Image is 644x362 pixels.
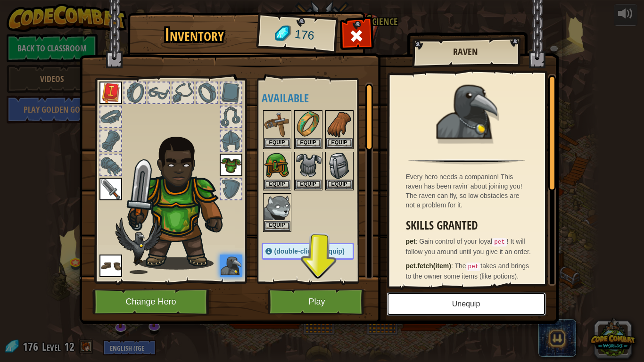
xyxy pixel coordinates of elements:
strong: pet [406,238,416,245]
img: portrait.png [326,111,353,138]
span: : [451,262,455,270]
img: raven-paper-doll.png [116,217,162,274]
img: portrait.png [220,255,242,277]
span: Gain control of your loyal ! It will follow you around until you give it an order. [406,238,531,255]
code: pet [466,263,481,271]
span: The takes and brings to the owner some items (like potions). [406,262,529,280]
img: portrait.png [264,194,290,221]
button: Equip [264,221,290,231]
img: portrait.png [326,153,353,179]
img: portrait.png [99,82,122,104]
span: 176 [294,26,315,44]
button: Unequip [387,292,546,316]
button: Equip [264,180,290,189]
button: Equip [295,138,322,148]
img: portrait.png [295,111,322,138]
img: portrait.png [436,81,497,142]
img: portrait.png [99,178,122,200]
h3: Skills Granted [406,219,533,232]
img: hr.png [408,159,525,165]
h4: Available [262,92,373,104]
strong: pet.fetch(item) [406,262,451,270]
button: Equip [326,180,353,189]
img: Gordon_Stalwart_Hair.png [123,132,239,270]
button: Equip [295,180,322,189]
span: : [416,238,420,245]
code: pet [492,238,507,247]
img: portrait.png [264,111,290,138]
img: portrait.png [220,154,242,176]
button: Change Hero [92,289,212,315]
button: Equip [264,138,290,148]
div: Every hero needs a companion! This raven has been ravin' about joining you! The raven can fly, so... [406,172,533,210]
img: portrait.png [264,153,290,179]
button: Play [268,289,366,315]
span: (double-click to equip) [274,247,345,255]
img: portrait.png [295,153,322,179]
button: Equip [326,138,353,148]
img: portrait.png [99,255,122,277]
h1: Inventory [134,25,255,45]
h2: Raven [421,47,510,57]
